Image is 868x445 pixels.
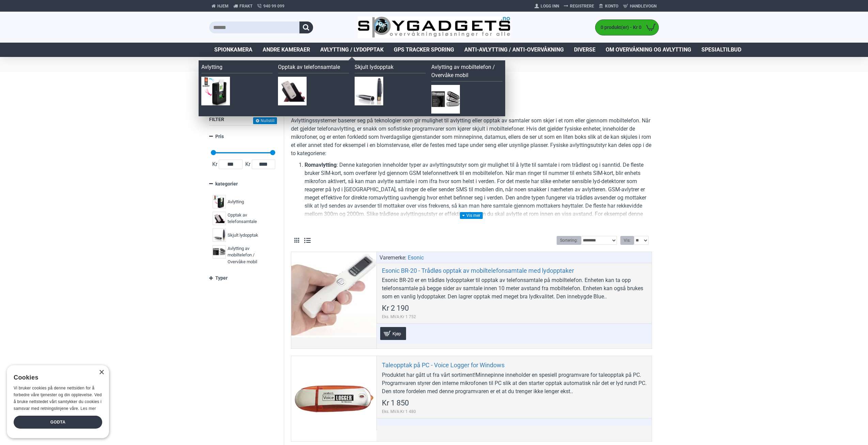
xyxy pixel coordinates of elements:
a: GPS Tracker Sporing [389,43,459,57]
span: Konto [605,3,618,9]
a: Esonic [408,254,424,262]
b: Romavlytting [305,162,337,168]
img: Avlytting av mobiltelefon / Overvåke mobil [213,245,226,258]
a: Spesialtilbud [696,43,746,57]
a: Pris [209,131,277,143]
span: Varemerke: [379,254,406,262]
a: Opptak av telefonsamtale [278,63,349,73]
span: Kr [211,160,219,168]
span: Eks. MVA:Kr 1 480 [382,409,416,415]
span: Frakt [239,3,252,9]
span: Opptak av telefonsamtale [228,212,272,225]
a: Taleopptak på PC - Voice Logger for Windows Taleopptak på PC - Voice Logger for Windows [291,356,376,441]
span: Om overvåkning og avlytting [606,46,691,54]
img: Skjult lydopptak [213,228,226,242]
span: Kr [244,160,252,168]
a: Om overvåkning og avlytting [601,43,696,57]
a: Typer [209,272,277,284]
a: Skjult lydopptak [355,63,426,73]
span: Avlytting [228,198,244,205]
a: Avlytting [201,63,273,73]
a: 0 produkt(er) - Kr 0 [595,20,658,35]
img: Avlytting [213,195,226,208]
div: Close [99,370,104,375]
span: Avlytting av mobiltelefon / Overvåke mobil [228,245,272,265]
img: Avlytting av mobiltelefon / Overvåke mobil [431,85,460,114]
li: : Denne kategorien inneholder typer av avlyttingsutstyr som gir mulighet til å lytte til samtale ... [305,161,652,226]
button: Nullstill [253,117,277,124]
p: Avlyttingssystemer baserer seg på teknologier som gir mulighet til avlytting eller opptak av samt... [291,117,652,158]
div: Cookies [14,370,98,385]
img: Skjult lydopptak [355,77,383,105]
span: Skjult lydopptak [228,232,258,239]
span: Anti-avlytting / Anti-overvåkning [464,46,564,54]
a: Diverse [569,43,601,57]
a: Esonic BR-20 - Trådløs opptak av mobiltelefonsamtale med lydopptaker Esonic BR-20 - Trådløs oppta... [291,252,376,337]
span: 0 produkt(er) - Kr 0 [595,24,643,31]
div: Godta [14,416,102,429]
img: Avlytting [201,77,230,105]
img: Opptak av telefonsamtale [213,212,226,225]
a: Logg Inn [532,1,561,12]
label: Sortering: [557,236,581,245]
a: Registrere [561,1,596,12]
img: Opptak av telefonsamtale [278,77,307,105]
span: Spesialtilbud [701,46,741,54]
span: 940 99 099 [263,3,284,9]
span: Filter [209,117,224,122]
span: Registrere [570,3,594,9]
img: SpyGadgets.no [358,16,511,39]
div: Produktet har gått ut fra vårt sortiment!Minnepinne inneholder en spesiell programvare for taleop... [382,371,647,396]
a: Avlytting av mobiltelefon / Overvåke mobil [431,63,502,81]
span: Hjem [217,3,229,9]
span: Handlevogn [630,3,656,9]
a: Handlevogn [621,1,659,12]
span: Avlytting / Lydopptak [320,46,384,54]
a: Spionkamera [209,43,258,57]
a: Taleopptak på PC - Voice Logger for Windows [382,361,505,369]
label: Vis: [620,236,634,245]
span: Eks. MVA:Kr 1 752 [382,314,416,320]
a: Konto [596,1,621,12]
span: GPS Tracker Sporing [394,46,454,54]
span: Vi bruker cookies på denne nettsiden for å forbedre våre tjenester og din opplevelse. Ved å bruke... [14,386,102,411]
span: Kr 2 190 [382,305,409,312]
span: Spionkamera [214,46,252,54]
a: Andre kameraer [258,43,315,57]
a: Esonic BR-20 - Trådløs opptak av mobiltelefonsamtale med lydopptaker [382,267,574,275]
a: kategorier [209,178,277,190]
span: Andre kameraer [263,46,310,54]
span: Diverse [574,46,595,54]
a: Anti-avlytting / Anti-overvåkning [459,43,569,57]
a: Les mer, opens a new window [80,406,96,411]
span: Kr 1 850 [382,399,409,407]
span: Logg Inn [541,3,559,9]
span: Kjøp [391,331,403,336]
a: Avlytting / Lydopptak [315,43,389,57]
div: Esonic BR-20 er en trådløs lydopptaker til opptak av telefonsamtale på mobiltelefon. Enheten kan ... [382,276,647,301]
a: romavlytteren [305,218,338,226]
